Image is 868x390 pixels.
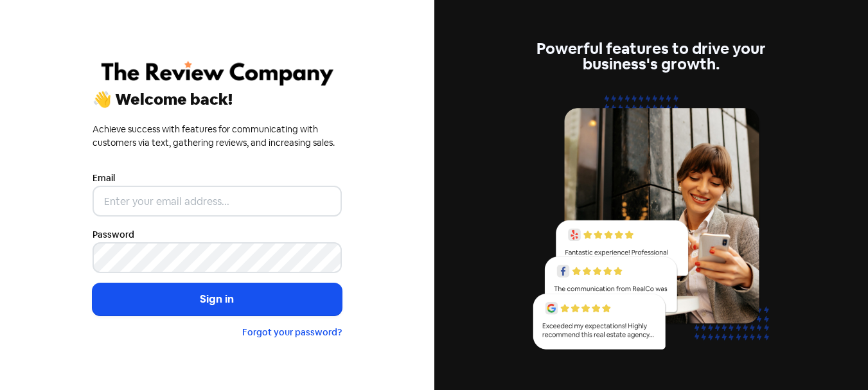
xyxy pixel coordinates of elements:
[93,92,342,107] div: 👋 Welcome back!
[93,186,342,217] input: Enter your email address...
[93,123,342,150] div: Achieve success with features for communicating with customers via text, gathering reviews, and i...
[526,41,775,72] div: Powerful features to drive your business's growth.
[526,87,775,364] img: reviews
[93,283,342,315] button: Sign in
[93,172,115,185] label: Email
[242,326,342,338] a: Forgot your password?
[93,228,134,242] label: Password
